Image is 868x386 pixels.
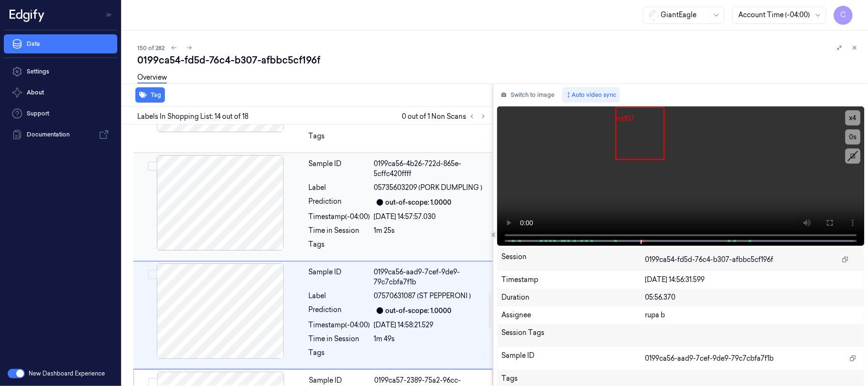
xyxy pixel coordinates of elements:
span: 0 out of 1 Non Scans [402,111,489,122]
button: Toggle Navigation [102,7,117,22]
div: Label [309,291,370,301]
div: out-of-scope: 1.0000 [386,198,452,208]
span: 07570631087 (ST PEPPERONI ) [374,291,471,301]
span: 0199ca54-fd5d-76c4-b307-afbbc5cf196f [645,255,773,265]
div: Tags [309,348,370,363]
div: Timestamp (-04:00) [309,320,370,330]
div: 0199ca54-fd5d-76c4-b307-afbbc5cf196f [137,53,860,67]
span: 05735603209 (PORK DUMPLING ) [374,183,483,193]
button: Switch to image [497,87,558,103]
button: Select row [148,161,157,171]
div: 0199ca56-aad9-7cef-9de9-79c7cbfa7f1b [374,267,487,287]
button: C [834,6,853,25]
div: Sample ID [501,351,645,366]
div: rupa b [645,310,860,320]
div: [DATE] 14:57:57.030 [374,212,487,222]
div: [DATE] 14:56:31.599 [645,275,860,285]
span: 0199ca56-aad9-7cef-9de9-79c7cbfa7f1b [645,354,774,364]
span: Labels In Shopping List: 14 out of 18 [137,112,248,122]
a: Data [4,34,117,53]
div: Tags [309,240,370,255]
div: Label [309,183,370,193]
div: 05:56.370 [645,292,860,303]
span: 150 of 282 [137,44,164,52]
button: Tag [135,87,165,103]
div: 1m 49s [374,334,487,344]
div: Duration [501,292,645,303]
a: Support [4,104,117,123]
div: Sample ID [309,267,370,287]
div: Session Tags [501,328,645,343]
div: Assignee [501,310,645,320]
button: x4 [845,110,860,125]
a: Settings [4,62,117,81]
div: Prediction [309,197,370,208]
div: out-of-scope: 1.0000 [386,306,452,316]
div: 1m 25s [374,226,487,236]
button: About [4,83,117,102]
button: Select row [148,270,157,279]
div: Prediction [309,305,370,316]
div: Sample ID [309,159,370,179]
div: Time in Session [309,226,370,236]
div: Session [501,252,645,267]
div: Tags [309,131,370,146]
div: Timestamp (-04:00) [309,212,370,222]
a: Documentation [4,125,117,144]
div: Timestamp [501,275,645,285]
a: Overview [137,73,167,83]
button: 0s [845,129,860,145]
button: Auto video sync [562,87,620,103]
div: 0199ca56-4b26-722d-865e-5cffc420ffff [374,159,487,179]
div: [DATE] 14:58:21.529 [374,320,487,330]
div: Time in Session [309,334,370,344]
